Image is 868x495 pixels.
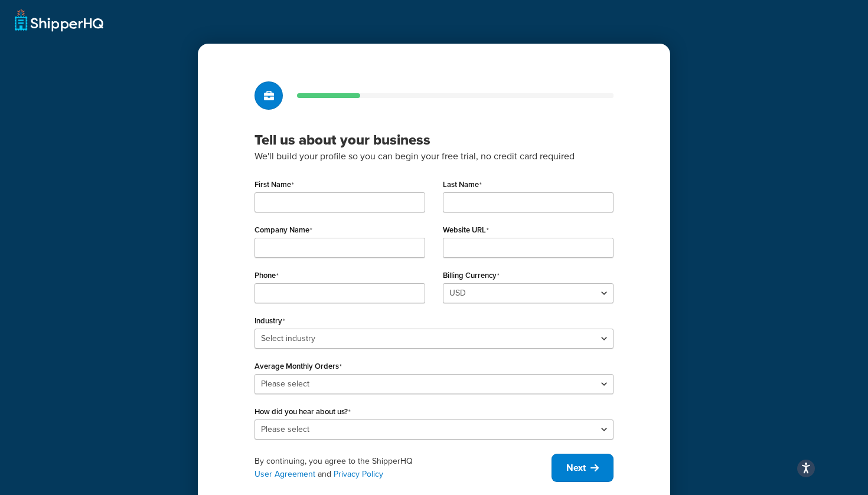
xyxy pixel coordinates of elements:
label: How did you hear about us? [254,407,351,417]
a: Privacy Policy [334,468,383,480]
label: Industry [254,316,285,326]
label: Average Monthly Orders [254,362,342,371]
p: We'll build your profile so you can begin your free trial, no credit card required [254,149,614,164]
label: Company Name [254,225,312,235]
label: Phone [254,271,279,280]
button: Next [552,454,614,482]
span: Next [566,461,586,474]
a: User Agreement [254,468,315,480]
div: By continuing, you agree to the ShipperHQ and [254,455,552,481]
label: Website URL [443,225,489,235]
label: Billing Currency [443,271,500,280]
label: First Name [254,180,294,189]
h3: Tell us about your business [254,131,614,149]
label: Last Name [443,180,482,189]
